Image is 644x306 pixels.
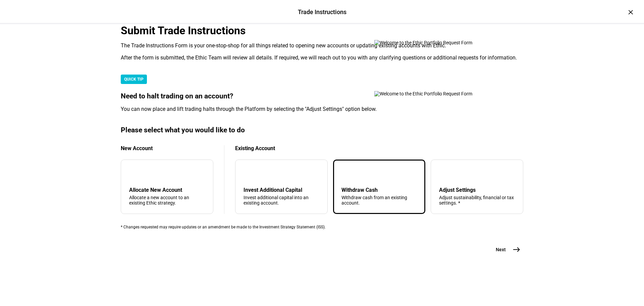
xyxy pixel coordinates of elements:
div: Allocate New Account [129,187,205,193]
div: Existing Account [235,145,523,151]
img: Welcome to the Ethic Portfolio Request Form [374,91,495,96]
div: Need to halt trading on an account? [121,92,523,100]
div: Submit Trade Instructions [121,24,523,37]
span: Next [496,246,506,253]
div: The Trade Instructions Form is your one-stop-shop for all things related to opening new accounts ... [121,42,523,49]
div: Invest Additional Capital [244,187,319,193]
div: Invest additional capital into an existing account. [244,195,319,206]
div: * Changes requested may require updates or an amendment be made to the Investment Strategy Statem... [121,225,523,229]
div: Withdraw cash from an existing account. [341,195,417,206]
div: Adjust sustainability, financial or tax settings. * [439,195,515,206]
mat-icon: arrow_downward [245,169,253,177]
div: Trade Instructions [298,8,346,16]
div: You can now place and lift trading halts through the Platform by selecting the "Adjust Settings" ... [121,106,523,113]
img: Welcome to the Ethic Portfolio Request Form [374,40,495,45]
mat-icon: add [130,169,139,177]
div: Withdraw Cash [341,187,417,193]
mat-icon: tune [439,168,450,179]
div: Allocate a new account to an existing Ethic strategy. [129,195,205,206]
div: QUICK TIP [121,75,147,84]
mat-icon: east [513,246,521,254]
div: After the form is submitted, the Ethic Team will review all details. If required, we will reach o... [121,54,523,61]
div: Adjust Settings [439,187,515,193]
div: New Account [121,145,213,151]
button: Next [488,243,523,256]
div: Please select what you would like to do [121,126,523,134]
div: × [625,7,636,17]
mat-icon: arrow_upward [343,169,351,177]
